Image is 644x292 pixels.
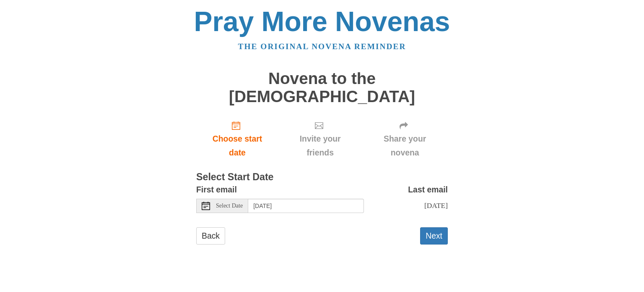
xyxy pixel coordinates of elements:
span: Invite your friends [287,132,353,160]
span: Select Date [216,203,243,209]
button: Next [420,227,448,245]
a: Choose start date [196,114,278,164]
span: Share your novena [370,132,439,160]
label: Last email [408,183,448,197]
div: Click "Next" to confirm your start date first. [362,114,448,164]
label: First email [196,183,237,197]
a: Back [196,227,225,245]
div: Click "Next" to confirm your start date first. [278,114,362,164]
h1: Novena to the [DEMOGRAPHIC_DATA] [196,70,448,105]
h3: Select Start Date [196,172,448,183]
span: [DATE] [424,201,448,210]
a: The original novena reminder [238,42,406,51]
span: Choose start date [205,132,270,160]
a: Pray More Novenas [194,6,450,37]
